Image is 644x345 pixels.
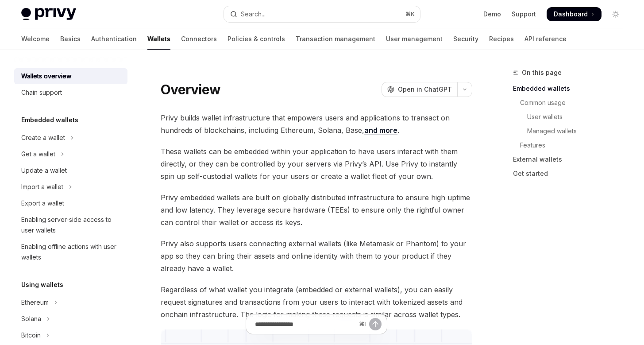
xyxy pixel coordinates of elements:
div: Update a wallet [21,165,67,176]
a: Enabling server-side access to user wallets [14,212,127,238]
span: Privy builds wallet infrastructure that empowers users and applications to transact on hundreds o... [161,112,472,136]
button: Toggle Ethereum section [14,295,127,310]
h5: Using wallets [21,279,63,290]
a: Export a wallet [14,195,127,211]
a: User wallets [513,110,630,124]
img: light logo [21,8,76,20]
div: Enabling offline actions with user wallets [21,241,122,263]
a: Wallets [147,28,170,50]
a: User management [386,28,443,50]
button: Toggle Create a wallet section [14,130,127,146]
a: Security [453,28,478,50]
a: Get started [513,167,630,181]
div: Bitcoin [21,330,41,341]
input: Ask a question... [255,314,355,334]
a: Enabling offline actions with user wallets [14,239,127,265]
h1: Overview [161,81,220,97]
a: Chain support [14,85,127,101]
h5: Embedded wallets [21,115,78,125]
div: Import a wallet [21,182,63,192]
a: Update a wallet [14,163,127,178]
button: Toggle dark mode [609,7,623,21]
div: Get a wallet [21,149,55,159]
a: Wallets overview [14,68,127,84]
button: Toggle Get a wallet section [14,146,127,162]
a: Embedded wallets [513,81,630,96]
a: Common usage [513,96,630,110]
div: Search... [241,9,266,19]
span: Regardless of what wallet you integrate (embedded or external wallets), you can easily request si... [161,283,472,321]
div: Wallets overview [21,71,71,81]
div: Enabling server-side access to user wallets [21,214,122,236]
span: On this page [522,67,562,78]
a: Recipes [489,28,514,50]
button: Open search [224,6,420,22]
span: Privy embedded wallets are built on globally distributed infrastructure to ensure high uptime and... [161,191,472,229]
div: Chain support [21,87,62,98]
a: Dashboard [547,7,602,21]
a: Basics [60,28,81,50]
a: Connectors [181,28,217,50]
span: Privy also supports users connecting external wallets (like Metamask or Phantom) to your app so t... [161,237,472,275]
button: Toggle Bitcoin section [14,327,127,343]
div: Ethereum [21,297,49,308]
button: Toggle Import a wallet section [14,179,127,195]
button: Open in ChatGPT [382,82,457,97]
div: Create a wallet [21,132,65,143]
a: Support [512,10,536,19]
a: and more [364,126,397,135]
button: Send message [369,318,382,330]
div: Solana [21,314,41,324]
a: Managed wallets [513,124,630,138]
a: API reference [524,28,567,50]
span: These wallets can be embedded within your application to have users interact with them directly, ... [161,145,472,182]
div: Export a wallet [21,198,64,209]
span: Dashboard [554,10,588,19]
a: Demo [483,10,501,19]
a: Policies & controls [228,28,285,50]
a: Authentication [91,28,137,50]
span: ⌘ K [405,11,415,18]
a: Transaction management [296,28,375,50]
a: External wallets [513,152,630,167]
button: Toggle Solana section [14,311,127,327]
a: Features [513,138,630,152]
a: Welcome [21,28,50,50]
span: Open in ChatGPT [398,85,452,94]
